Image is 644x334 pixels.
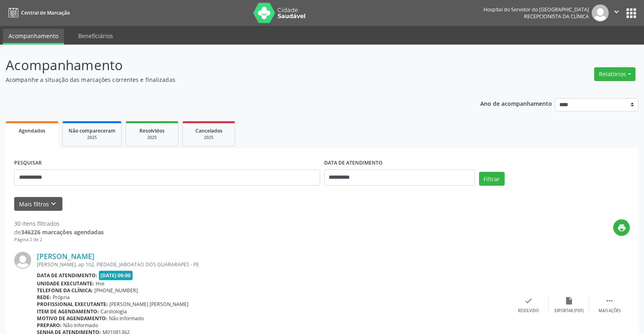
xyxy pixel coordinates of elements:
div: [PERSON_NAME], ap 102, PIEDADE, JABOATAO DOS GUARARAPES - PE [37,261,508,268]
span: Cardiologia [101,308,127,315]
b: Motivo de agendamento: [37,315,107,322]
div: 30 itens filtrados [14,219,104,228]
b: Profissional executante: [37,301,108,308]
a: Central de Marcação [6,6,70,19]
span: Agendados [19,127,45,134]
b: Unidade executante: [37,280,94,287]
p: Acompanhe a situação das marcações correntes e finalizadas [6,75,449,84]
span: [PERSON_NAME] [PERSON_NAME] [109,301,188,308]
button: Mais filtroskeyboard_arrow_down [14,197,62,211]
i:  [605,296,614,305]
span: Recepcionista da clínica [524,13,589,20]
button: Relatórios [594,67,635,81]
p: Acompanhamento [6,55,449,75]
span: Central de Marcação [21,9,70,16]
span: Hse [96,280,105,287]
div: Mais ações [599,308,620,314]
strong: 346226 marcações agendadas [21,228,104,236]
p: Ano de acompanhamento [480,98,552,108]
i:  [612,7,621,16]
button: print [613,219,630,236]
button: Filtrar [479,172,505,186]
span: Não informado [63,322,98,329]
b: Item de agendamento: [37,308,99,315]
i: insert_drive_file [565,296,573,305]
img: img [592,4,609,21]
div: Hospital do Servidor do [GEOGRAPHIC_DATA] [484,6,589,13]
span: [PHONE_NUMBER] [94,287,138,294]
span: [DATE] 09:00 [99,271,133,280]
span: Resolvidos [139,127,165,134]
button:  [609,4,624,21]
i: keyboard_arrow_down [49,199,58,208]
label: DATA DE ATENDIMENTO [324,157,383,169]
span: Não informado [109,315,144,322]
div: 2025 [68,135,116,141]
b: Telefone da clínica: [37,287,93,294]
span: Cancelados [195,127,223,134]
div: 2025 [132,135,172,141]
div: Página 2 de 2 [14,236,104,243]
b: Rede: [37,294,51,301]
a: [PERSON_NAME] [37,252,94,261]
button: apps [624,6,638,20]
b: Data de atendimento: [37,272,97,279]
b: Preparo: [37,322,62,329]
div: Resolvido [518,308,539,314]
label: PESQUISAR [14,157,42,169]
a: Beneficiários [73,29,119,43]
div: 2025 [188,135,229,141]
i: print [617,223,626,232]
a: Acompanhamento [3,29,64,45]
span: Não compareceram [68,127,116,134]
img: img [14,252,31,269]
div: Exportar (PDF) [554,308,584,314]
i: check [524,296,533,305]
div: de [14,228,104,236]
span: Própria [53,294,70,301]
